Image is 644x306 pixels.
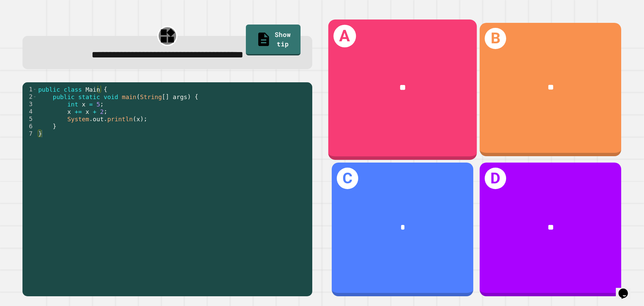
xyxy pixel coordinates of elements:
h1: A [333,25,356,47]
div: 6 [22,123,37,130]
div: 3 [22,100,37,108]
div: 5 [22,115,37,123]
span: Toggle code folding, rows 2 through 6 [33,93,37,100]
a: Show tip [246,25,301,55]
div: 2 [22,93,37,100]
h1: D [485,168,506,189]
h1: C [337,168,358,189]
div: 7 [22,130,37,137]
h1: B [485,28,506,49]
iframe: chat widget [616,279,637,299]
span: Toggle code folding, rows 1 through 7 [33,86,37,93]
div: 1 [22,86,37,93]
div: 4 [22,108,37,115]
